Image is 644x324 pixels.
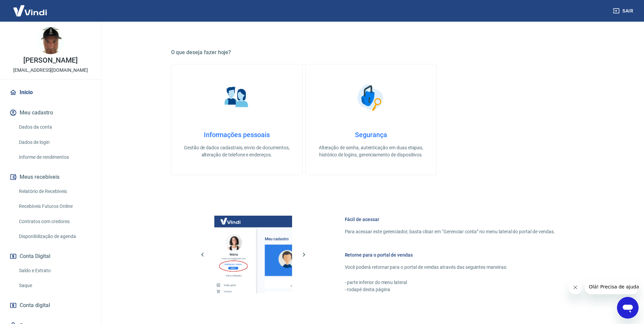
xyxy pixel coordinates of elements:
h4: Informações pessoais [182,131,291,139]
p: Você poderá retornar para o portal de vendas através das seguintes maneiras: [345,264,555,271]
a: Dados da conta [16,120,93,134]
p: - parte inferior do menu lateral [345,279,555,286]
button: Meu cadastro [8,105,93,120]
p: Gestão de dados cadastrais, envio de documentos, alteração de telefone e endereços. [182,144,291,158]
a: Dados de login [16,135,93,149]
button: Meus recebíveis [8,170,93,185]
a: Saque [16,279,93,293]
img: 5978426c-339d-4683-b41a-56cde90ec1d2.jpeg [37,27,64,54]
p: Para acessar este gerenciador, basta clicar em “Gerenciar conta” no menu lateral do portal de ven... [345,228,555,235]
p: Alteração de senha, autenticação em duas etapas, histórico de logins, gerenciamento de dispositivos. [316,144,426,158]
a: Disponibilização de agenda [16,230,93,243]
img: Vindi [8,0,52,21]
h5: O que deseja fazer hoje? [171,49,571,56]
h6: Fácil de acessar [345,216,555,223]
h4: Segurança [316,131,426,139]
a: Início [8,85,93,100]
button: Sair [612,5,636,17]
a: Informações pessoaisInformações pessoaisGestão de dados cadastrais, envio de documentos, alteraçã... [171,64,303,175]
a: SegurançaSegurançaAlteração de senha, autenticação em duas etapas, histórico de logins, gerenciam... [305,64,437,175]
p: [EMAIL_ADDRESS][DOMAIN_NAME] [13,67,88,74]
h6: Retorne para o portal de vendas [345,252,555,258]
p: [PERSON_NAME] [23,57,77,64]
p: - rodapé desta página [345,286,555,293]
span: Olá! Precisa de ajuda? [4,5,57,10]
button: Conta Digital [8,249,93,264]
iframe: Fechar mensagem [569,281,582,294]
iframe: Mensagem da empresa [585,279,639,294]
img: Informações pessoais [220,81,254,114]
a: Informe de rendimentos [16,150,93,164]
span: Conta digital [20,301,50,310]
a: Contratos com credores [16,215,93,229]
a: Conta digital [8,298,93,313]
img: Imagem da dashboard mostrando o botão de gerenciar conta na sidebar no lado esquerdo [214,216,292,294]
a: Saldo e Extrato [16,264,93,278]
iframe: Botão para abrir a janela de mensagens [617,297,639,319]
img: Segurança [354,81,388,114]
a: Recebíveis Futuros Online [16,199,93,213]
a: Relatório de Recebíveis [16,185,93,198]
